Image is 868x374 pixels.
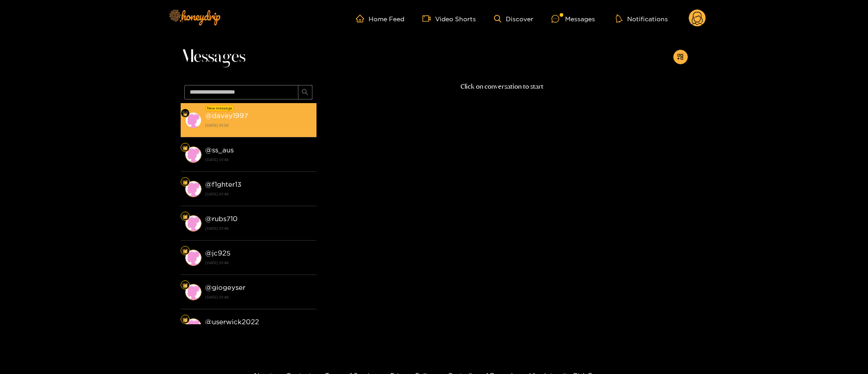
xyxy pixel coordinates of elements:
[205,190,312,198] strong: [DATE] 01:46
[205,121,312,129] strong: [DATE] 01:55
[205,224,312,232] strong: [DATE] 01:46
[182,180,188,185] img: Fan Level
[302,89,308,96] span: search
[356,14,369,23] span: home
[182,145,188,151] img: Fan Level
[494,15,533,23] a: Discover
[185,250,201,266] img: conversation
[613,14,671,23] button: Notifications
[677,53,684,61] span: appstore-add
[298,85,312,99] button: search
[205,146,234,154] strong: @ ss_aus
[205,180,241,188] strong: @ f1ghter13
[205,215,238,223] strong: @ rubs710
[205,318,259,326] strong: @ userwick2022
[185,181,201,197] img: conversation
[356,14,404,23] a: Home Feed
[182,111,188,116] img: Fan Level
[317,81,688,92] p: Click on conversation to start
[182,248,188,254] img: Fan Level
[551,14,595,24] div: Messages
[205,156,312,164] strong: [DATE] 01:46
[422,14,435,23] span: video-camera
[185,112,201,128] img: conversation
[205,259,312,267] strong: [DATE] 01:46
[206,105,234,111] div: New message
[422,14,476,23] a: Video Shorts
[181,46,245,68] span: Messages
[182,214,188,219] img: Fan Level
[205,293,312,301] strong: [DATE] 01:46
[205,284,245,291] strong: @ giogeyser
[205,249,230,257] strong: @ jc925
[205,112,248,119] strong: @ davey1997
[185,147,201,163] img: conversation
[185,284,201,300] img: conversation
[185,318,201,335] img: conversation
[673,50,688,64] button: appstore-add
[182,283,188,288] img: Fan Level
[182,317,188,322] img: Fan Level
[185,215,201,232] img: conversation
